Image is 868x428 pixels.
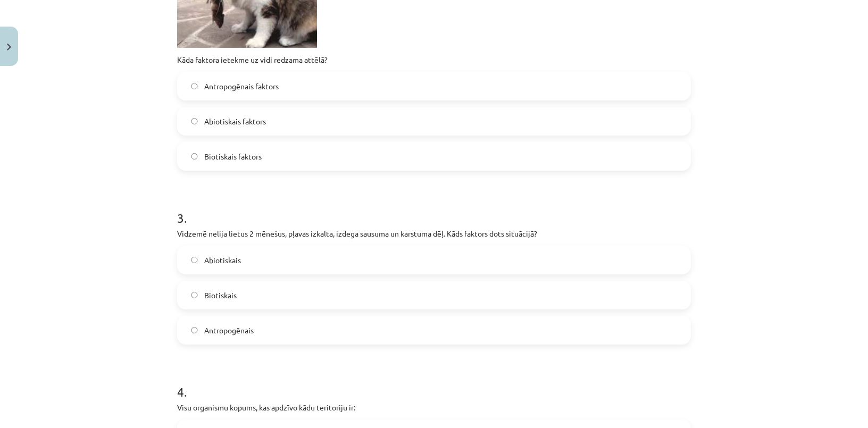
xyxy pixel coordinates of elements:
[177,402,691,413] p: Visu organismu kopums, kas apdzīvo kādu teritoriju ir:
[204,325,254,336] span: Antropogēnais
[177,54,691,65] p: Kāda faktora ietekme uz vidi redzama attēlā?
[177,366,691,399] h1: 4 .
[204,290,237,301] span: Biotiskais
[191,83,198,90] input: Antropogēnais faktors
[177,228,691,239] p: Vidzemē nelija lietus 2 mēnešus, pļavas izkalta, izdega sausuma un karstuma dēļ. Kāds faktors dot...
[191,153,198,160] input: Biotiskais faktors
[177,192,691,225] h1: 3 .
[191,257,198,264] input: Abiotiskais
[7,44,11,51] img: icon-close-lesson-0947bae3869378f0d4975bcd49f059093ad1ed9edebbc8119c70593378902aed.svg
[204,116,266,127] span: Abiotiskais faktors
[191,327,198,334] input: Antropogēnais
[191,118,198,125] input: Abiotiskais faktors
[191,292,198,299] input: Biotiskais
[204,81,279,92] span: Antropogēnais faktors
[204,151,262,162] span: Biotiskais faktors
[204,255,241,266] span: Abiotiskais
